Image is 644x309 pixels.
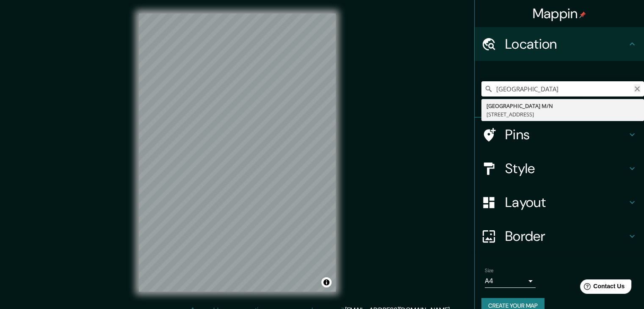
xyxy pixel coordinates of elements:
[505,160,627,177] h4: Style
[475,27,644,61] div: Location
[481,81,644,97] input: Pick your city or area
[569,276,635,300] iframe: Help widget launcher
[505,126,627,143] h4: Pins
[475,219,644,253] div: Border
[475,185,644,219] div: Layout
[321,277,332,287] button: Toggle attribution
[139,14,336,292] canvas: Map
[505,194,627,211] h4: Layout
[486,110,639,119] div: [STREET_ADDRESS]
[579,11,586,18] img: pin-icon.png
[485,274,536,288] div: A4
[475,152,644,185] div: Style
[505,228,627,245] h4: Border
[486,102,639,110] div: [GEOGRAPHIC_DATA] M/N
[634,84,641,92] button: Clear
[505,36,627,52] h4: Location
[485,267,494,274] label: Size
[533,5,586,22] h4: Mappin
[475,118,644,152] div: Pins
